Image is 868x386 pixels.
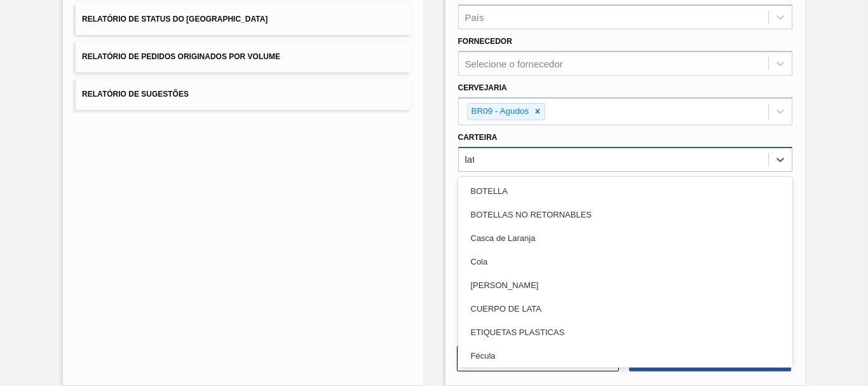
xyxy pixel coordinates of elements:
span: Relatório de Pedidos Originados por Volume [82,52,280,61]
div: CUERPO DE LATA [458,297,792,321]
div: Selecione o fornecedor [465,59,563,69]
label: Cervejaria [458,83,507,92]
div: BOTELLAS NO RETORNABLES [458,203,792,226]
button: Limpar [457,346,619,371]
button: Relatório de Sugestões [76,79,410,110]
span: Relatório de Status do [GEOGRAPHIC_DATA] [82,15,268,24]
div: BR09 - Agudos [468,104,531,120]
div: Fécula [458,344,792,368]
div: ETIQUETAS PLASTICAS [458,321,792,344]
div: País [465,12,484,23]
button: Relatório de Status do [GEOGRAPHIC_DATA] [76,4,410,35]
label: Fornecedor [458,37,512,46]
div: BOTELLA [458,179,792,203]
span: Relatório de Sugestões [82,90,189,99]
div: [PERSON_NAME] [458,273,792,297]
button: Relatório de Pedidos Originados por Volume [76,41,410,72]
label: Carteira [458,133,498,142]
div: Cola [458,250,792,273]
div: Casca de Laranja [458,226,792,250]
